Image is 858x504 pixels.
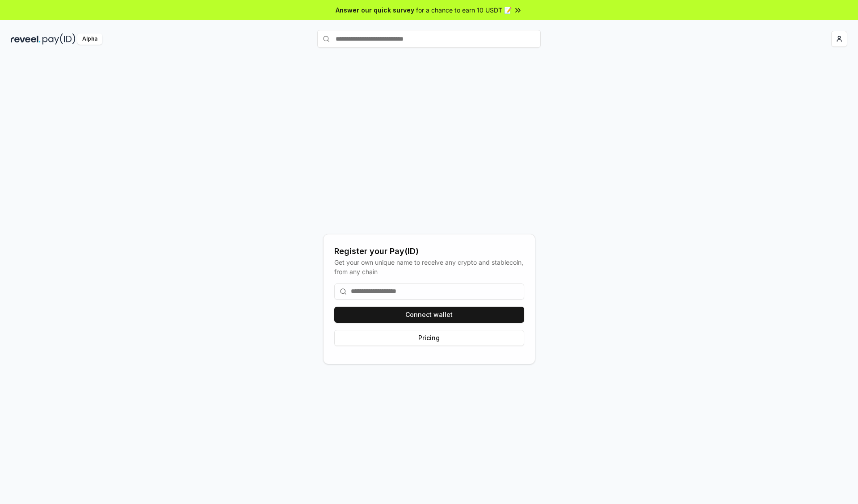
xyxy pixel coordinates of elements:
img: reveel_dark [11,33,41,45]
span: Answer our quick survey [336,5,414,15]
img: pay_id [42,33,76,45]
div: Get your own unique name to receive any crypto and stablecoin, from any chain [334,258,524,276]
button: Pricing [334,330,524,346]
div: Register your Pay(ID) [334,245,524,258]
div: Alpha [77,33,102,45]
span: for a chance to earn 10 USDT 📝 [416,5,512,15]
button: Connect wallet [334,307,524,323]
